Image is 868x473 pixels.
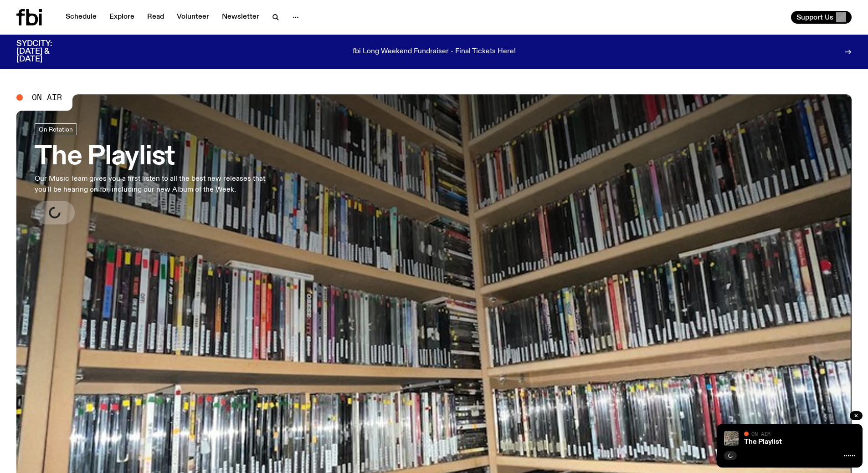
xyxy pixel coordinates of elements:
a: Newsletter [216,11,265,24]
a: The PlaylistOur Music Team gives you a first listen to all the best new releases that you'll be h... [35,123,268,224]
span: On Air [32,93,62,102]
a: Schedule [60,11,102,24]
img: A corner shot of the fbi music library [724,431,739,446]
span: Support Us [796,13,833,21]
span: On Rotation [39,126,73,133]
button: Support Us [791,11,852,24]
h3: SYDCITY: [DATE] & [DATE] [16,40,75,63]
p: Our Music Team gives you a first listen to all the best new releases that you'll be hearing on fb... [35,173,268,195]
a: The Playlist [744,438,782,446]
p: fbi Long Weekend Fundraiser - Final Tickets Here! [353,48,516,56]
span: On Air [751,431,770,437]
a: Volunteer [171,11,215,24]
a: Explore [104,11,140,24]
a: Read [142,11,169,24]
h3: The Playlist [35,144,268,170]
a: On Rotation [35,123,77,135]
